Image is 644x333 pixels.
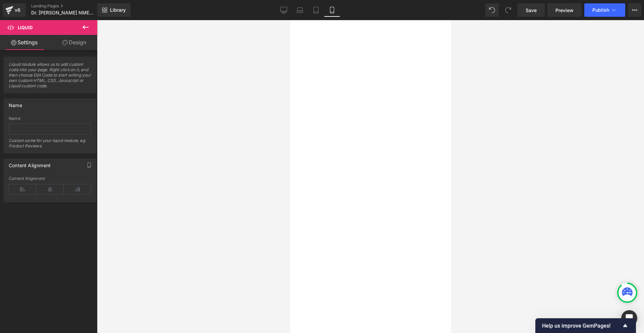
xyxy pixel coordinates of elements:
[9,138,91,153] div: Custom name for your liquid module, eg: Product Reviews
[13,6,22,14] div: v6
[18,25,33,30] span: Liquid
[110,7,126,13] span: Library
[50,35,99,50] a: Design
[292,3,308,17] a: Laptop
[555,7,574,14] span: Preview
[9,176,91,181] div: Content Alignment
[621,310,637,326] div: Open Intercom Messenger
[9,62,91,93] span: Liquid module allows us to add custom code into your page. Right click on it, and then choose Edi...
[547,3,582,17] a: Preview
[3,3,26,17] a: v6
[542,322,629,330] button: Show survey - Help us improve GemPages!
[9,159,51,168] div: Content Alignment
[324,3,340,17] a: Mobile
[9,99,22,108] div: Name
[526,7,537,14] span: Save
[97,3,130,17] a: New Library
[485,3,499,17] button: Undo
[31,3,108,9] a: Landing Pages
[628,3,641,17] button: More
[584,3,625,17] button: Publish
[542,323,621,329] span: Help us improve GemPages!
[31,10,96,15] span: Dr. [PERSON_NAME] NMES Massager
[592,7,609,13] span: Publish
[501,3,515,17] button: Redo
[308,3,324,17] a: Tablet
[276,3,292,17] a: Desktop
[9,116,91,121] div: Name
